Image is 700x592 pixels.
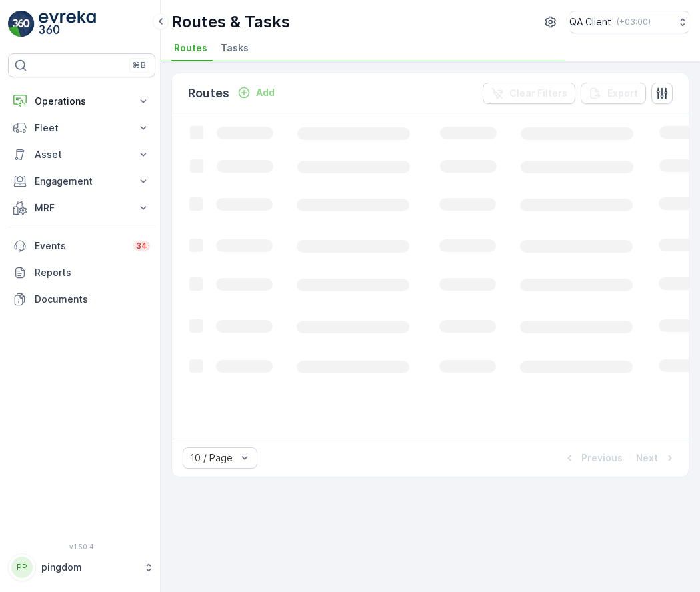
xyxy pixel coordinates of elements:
[483,83,575,104] button: Clear Filters
[617,17,651,27] p: ( +03:00 )
[561,450,624,466] button: Previous
[35,175,129,188] p: Engagement
[256,86,275,99] p: Add
[635,450,678,466] button: Next
[232,85,280,101] button: Add
[509,87,567,100] p: Clear Filters
[8,88,155,115] button: Operations
[35,239,125,253] p: Events
[221,41,249,55] span: Tasks
[581,83,646,104] button: Export
[39,11,96,37] img: logo_light-DOdMpM7g.png
[8,168,155,195] button: Engagement
[11,557,33,578] div: PP
[569,11,689,33] button: QA Client(+03:00)
[8,195,155,221] button: MRF
[636,451,658,465] p: Next
[171,11,290,33] p: Routes & Tasks
[41,561,137,574] p: pingdom
[8,543,155,551] span: v 1.50.4
[35,121,129,135] p: Fleet
[8,259,155,286] a: Reports
[35,95,129,108] p: Operations
[607,87,638,100] p: Export
[569,15,611,29] p: QA Client
[174,41,207,55] span: Routes
[35,148,129,161] p: Asset
[35,293,150,306] p: Documents
[8,233,155,259] a: Events34
[35,266,150,279] p: Reports
[8,141,155,168] button: Asset
[188,84,229,103] p: Routes
[8,553,155,581] button: PPpingdom
[8,115,155,141] button: Fleet
[133,60,146,71] p: ⌘B
[8,11,35,37] img: logo
[8,286,155,313] a: Documents
[581,451,623,465] p: Previous
[136,241,147,251] p: 34
[35,201,129,215] p: MRF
